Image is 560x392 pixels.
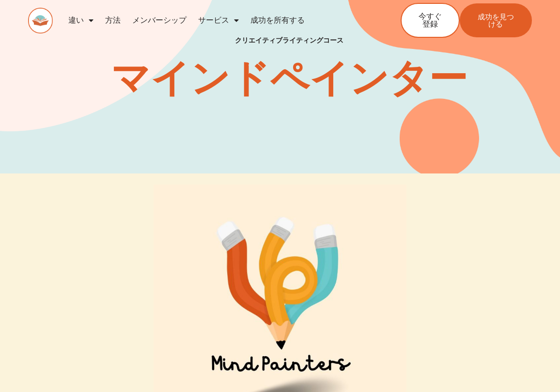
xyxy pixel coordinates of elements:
[474,13,517,28] span: 成功を見つける
[111,59,467,98] h2: マインドペインター
[62,9,372,31] nav: メニュー
[192,9,245,31] a: サービス
[126,9,192,31] a: メンバーシップ
[416,13,444,28] span: 今すぐ登録
[460,3,532,37] a: 成功を見つける
[62,9,99,31] a: 違い
[99,9,126,31] a: 方法
[245,9,311,31] a: 成功を所有する
[401,3,460,38] a: 今すぐ登録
